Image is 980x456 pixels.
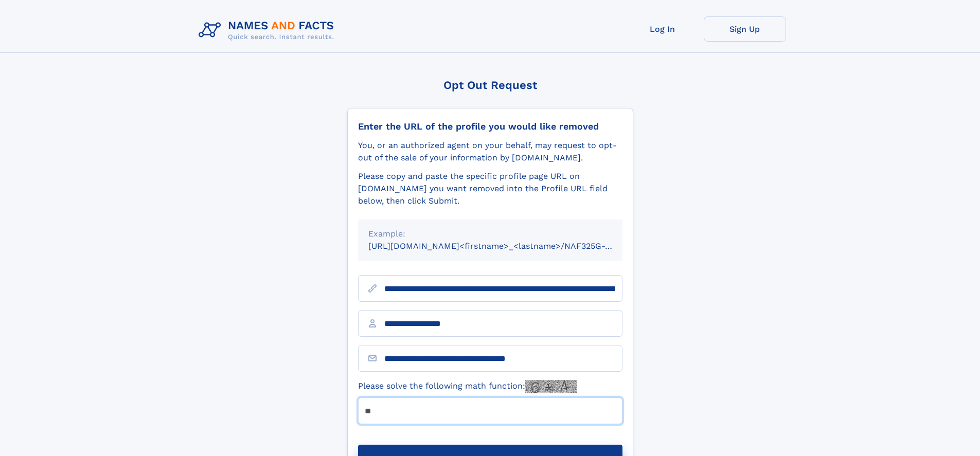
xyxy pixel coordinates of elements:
[368,241,642,251] small: [URL][DOMAIN_NAME]<firstname>_<lastname>/NAF325G-xxxxxxxx
[704,16,786,42] a: Sign Up
[358,380,577,393] label: Please solve the following math function:
[194,16,343,44] img: Logo Names and Facts
[368,228,612,240] div: Example:
[358,121,622,132] div: Enter the URL of the profile you would like removed
[358,170,622,207] div: Please copy and paste the specific profile page URL on [DOMAIN_NAME] you want removed into the Pr...
[621,16,704,42] a: Log In
[358,139,622,164] div: You, or an authorized agent on your behalf, may request to opt-out of the sale of your informatio...
[347,79,633,92] div: Opt Out Request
